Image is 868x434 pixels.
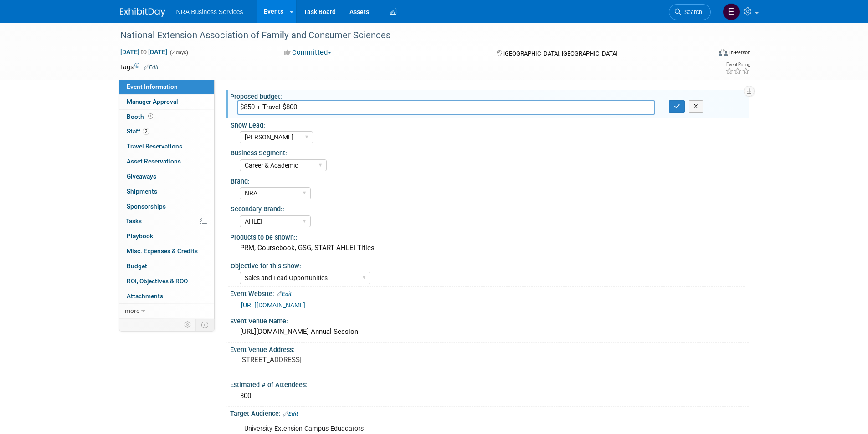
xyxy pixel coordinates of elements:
span: Booth not reserved yet [146,113,155,120]
span: (2 days) [169,50,188,56]
a: Budget [119,259,214,274]
div: Objective for this Show: [231,259,745,271]
div: Products to be shown:: [230,230,749,242]
a: Edit [277,291,292,297]
span: Event Information [127,83,178,90]
a: Giveaways [119,169,214,184]
span: Attachments [127,292,163,300]
td: Tags [120,62,159,71]
span: Misc. Expenses & Credits [127,247,198,255]
pre: [STREET_ADDRESS] [240,356,436,364]
a: Sponsorships [119,199,214,214]
div: Show Lead: [231,118,745,130]
div: Secondary Brand:: [231,202,745,214]
span: Manager Approval [127,98,178,105]
span: Giveaways [127,173,156,180]
div: [URL][DOMAIN_NAME] Annual Session [237,325,742,339]
span: Asset Reservations [127,158,181,165]
a: Search [669,4,711,20]
a: Event Information [119,80,214,94]
a: ROI, Objectives & ROO [119,274,214,289]
div: Estimated # of Attendees: [230,378,749,389]
img: Eric Weiss [723,3,740,20]
a: Edit [144,64,159,71]
a: Attachments [119,289,214,304]
span: NRA Business Services [176,8,243,15]
a: Asset Reservations [119,154,214,169]
span: Travel Reservations [127,143,182,150]
div: Business Segment: [231,146,745,158]
div: Event Website: [230,287,749,299]
td: Toggle Event Tabs [195,319,214,331]
a: Shipments [119,184,214,199]
a: Manager Approval [119,95,214,109]
a: Travel Reservations [119,139,214,154]
button: X [689,100,703,113]
span: [GEOGRAPHIC_DATA], [GEOGRAPHIC_DATA] [503,50,617,57]
span: Sponsorships [127,203,166,210]
img: Format-Inperson.png [719,49,728,56]
div: Event Venue Address: [230,343,749,354]
div: Event Rating [725,62,750,67]
button: Committed [281,48,335,57]
span: Budget [127,262,147,270]
div: Event Format [657,47,751,61]
td: Personalize Event Tab Strip [180,319,196,331]
span: Staff [127,128,149,135]
div: Target Audience: [230,407,749,419]
div: Event Venue Name: [230,314,749,326]
a: Tasks [119,214,214,229]
a: Staff2 [119,124,214,139]
span: ROI, Objectives & ROO [127,277,188,285]
img: ExhibitDay [120,8,165,17]
a: Misc. Expenses & Credits [119,244,214,259]
a: Edit [283,411,298,417]
div: Brand: [231,174,745,186]
a: more [119,304,214,318]
span: Shipments [127,188,157,195]
span: 2 [143,128,149,135]
div: In-Person [729,49,750,56]
div: National Extension Association of Family and Consumer Sciences [117,27,697,44]
div: PRM, Coursebook, GSG, START AHLEI Titles [237,241,742,255]
span: more [125,307,139,314]
span: to [139,48,148,56]
a: [URL][DOMAIN_NAME] [241,301,305,309]
span: [DATE] [DATE] [120,48,168,56]
span: Search [681,9,702,15]
span: Playbook [127,232,153,240]
div: 300 [237,389,742,403]
a: Playbook [119,229,214,244]
span: Booth [127,113,155,120]
a: Booth [119,110,214,124]
div: Proposed budget: [230,90,749,101]
span: Tasks [126,217,142,225]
